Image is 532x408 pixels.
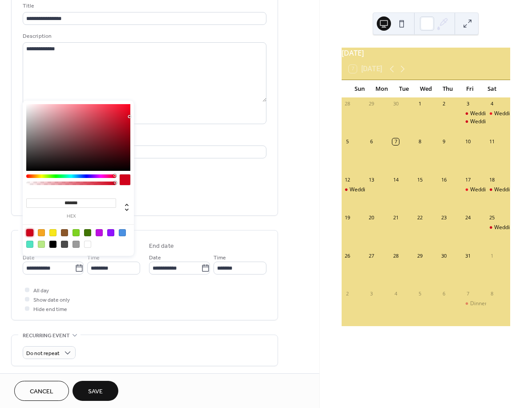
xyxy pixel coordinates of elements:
div: 13 [368,176,375,183]
div: 6 [368,138,375,145]
div: 7 [465,290,472,297]
div: 3 [368,290,375,297]
div: Wedding ceremony [486,186,510,194]
div: #FFFFFF [84,241,91,248]
div: Wedding, reception, and dinner [486,110,510,117]
div: #000000 [49,241,56,248]
div: 28 [392,252,399,259]
div: Thu [437,80,459,98]
span: Hide end time [33,305,67,314]
div: 1 [416,101,423,107]
div: 31 [465,252,472,259]
div: #9013FE [107,229,114,236]
div: #4A90E2 [119,229,126,236]
div: Wedding Ceremony [462,110,486,117]
div: End date [149,242,174,251]
div: 17 [465,176,472,183]
div: 12 [344,176,351,183]
div: 4 [392,290,399,297]
div: 5 [344,138,351,145]
div: 28 [344,101,351,107]
div: Title [23,1,265,11]
div: #50E3C2 [26,241,33,248]
div: 20 [368,214,375,221]
div: #D0021B [26,229,33,236]
div: 8 [416,138,423,145]
div: Wed [415,80,437,98]
div: #BD10E0 [96,229,103,236]
label: hex [26,214,116,219]
div: 5 [416,290,423,297]
div: 7 [392,138,399,145]
div: 16 [440,176,447,183]
div: 15 [416,176,423,183]
div: Wedding ceremony and reception [462,118,486,125]
div: 23 [440,214,447,221]
div: Mon [371,80,393,98]
div: 21 [392,214,399,221]
div: 26 [344,252,351,259]
div: #4A4A4A [61,241,68,248]
div: #7ED321 [73,229,80,236]
div: 2 [440,101,447,107]
div: #9B9B9B [73,241,80,248]
button: Cancel [14,381,69,401]
div: 22 [416,214,423,221]
span: Date [23,253,35,263]
div: 11 [489,138,496,145]
div: 1 [489,252,496,259]
div: #F5A623 [38,229,45,236]
span: Do not repeat [26,348,60,359]
div: 2 [344,290,351,297]
div: 14 [392,176,399,183]
div: Description [23,32,265,41]
span: Recurring event [23,331,70,340]
div: 3 [465,101,472,107]
div: #B8E986 [38,241,45,248]
div: 25 [489,214,496,221]
span: All day [33,286,49,295]
div: #417505 [84,229,91,236]
div: 29 [368,101,375,107]
div: 24 [465,214,472,221]
div: Wedding Ceremony [470,110,519,117]
div: 19 [344,214,351,221]
div: 18 [489,176,496,183]
div: #8B572A [61,229,68,236]
span: Save [88,387,103,396]
div: Tue [393,80,415,98]
div: Location [23,135,265,144]
div: 27 [368,252,375,259]
div: #F8E71C [49,229,56,236]
div: Sat [481,80,503,98]
div: 4 [489,101,496,107]
div: 30 [440,252,447,259]
div: 29 [416,252,423,259]
div: 6 [440,290,447,297]
div: 8 [489,290,496,297]
div: Sun [349,80,371,98]
div: Wedding ceremony [350,186,398,194]
div: Fri [459,80,481,98]
span: Show date only [33,295,70,305]
div: Wedding ceremony [486,224,510,231]
div: Wedding ceremony and Cocktail hour [462,186,486,194]
div: 9 [440,138,447,145]
span: Date [149,253,161,263]
div: 30 [392,101,399,107]
div: [DATE] [342,48,510,58]
div: 10 [465,138,472,145]
button: Save [73,381,118,401]
span: Cancel [30,387,53,396]
div: Dinner Benefit for WCO.COS [462,300,486,307]
span: Time [214,253,226,263]
span: Time [87,253,100,263]
div: Wedding ceremony [342,186,366,194]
